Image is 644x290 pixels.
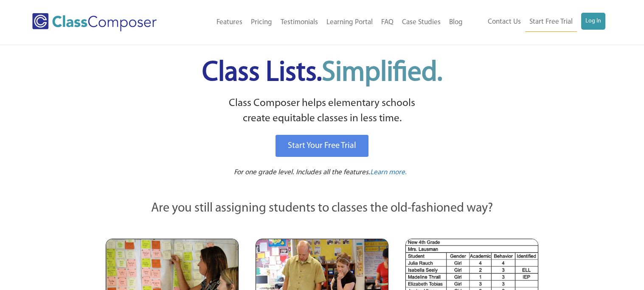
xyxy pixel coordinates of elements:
span: For one grade level. Includes all the features. [234,169,370,176]
a: Learning Portal [322,13,377,32]
nav: Header Menu [467,13,605,32]
a: Log In [581,13,605,30]
a: Pricing [247,13,276,32]
a: FAQ [377,13,398,32]
a: Testimonials [276,13,322,32]
a: Start Free Trial [525,13,577,32]
a: Contact Us [484,13,525,31]
span: Start Your Free Trial [288,142,356,150]
span: Class Lists. [202,59,442,87]
img: Class Composer [32,13,157,31]
nav: Header Menu [183,13,467,32]
a: Features [212,13,247,32]
a: Start Your Free Trial [276,135,368,157]
span: Simplified. [322,59,442,87]
a: Blog [445,13,467,32]
a: Learn more. [370,167,407,178]
p: Are you still assigning students to classes the old-fashioned way? [106,199,539,218]
a: Case Studies [398,13,445,32]
span: Learn more. [370,169,407,176]
p: Class Composer helps elementary schools create equitable classes in less time. [104,96,540,127]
